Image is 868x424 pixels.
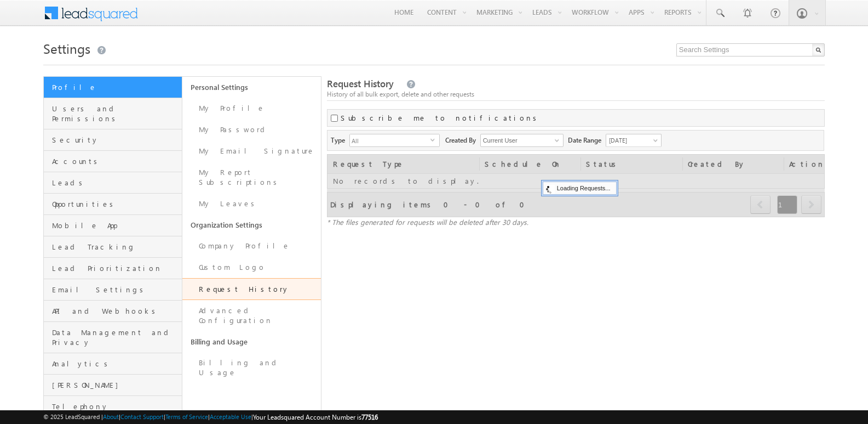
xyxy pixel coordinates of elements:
[182,77,321,98] a: Personal Settings
[43,39,90,57] span: Settings
[52,242,179,252] span: Lead Tracking
[543,182,617,195] div: Loading Requests...
[52,285,179,295] span: Email Settings
[568,134,606,145] span: Date Range
[480,134,564,147] input: Type to Search
[52,327,179,347] span: Data Management and Privacy
[182,300,321,331] a: Advanced Configuration
[182,119,321,140] a: My Password
[52,199,179,209] span: Opportunities
[182,162,321,193] a: My Report Subscriptions
[606,135,658,145] span: [DATE]
[52,156,179,166] span: Accounts
[182,331,321,352] a: Billing and Usage
[120,413,164,420] a: Contact Support
[52,178,179,188] span: Leads
[52,82,179,92] span: Profile
[44,194,182,215] a: Opportunities
[182,193,321,214] a: My Leaves
[52,402,179,411] span: Telephony
[52,221,179,230] span: Mobile App
[44,77,182,98] a: Profile
[549,135,562,146] a: Show All Items
[52,306,179,316] span: API and Webhooks
[44,129,182,151] a: Security
[44,353,182,375] a: Analytics
[350,134,430,146] span: All
[44,301,182,322] a: API and Webhooks
[44,322,182,353] a: Data Management and Privacy
[349,134,440,147] div: All
[430,137,439,142] span: select
[606,134,662,147] a: [DATE]
[44,375,182,396] a: [PERSON_NAME]
[182,257,321,278] a: Custom Logo
[52,104,179,123] span: Users and Permissions
[253,413,378,421] span: Your Leadsquared Account Number is
[44,151,182,172] a: Accounts
[44,236,182,258] a: Lead Tracking
[182,140,321,162] a: My Email Signature
[182,214,321,235] a: Organization Settings
[327,89,825,99] div: History of all bulk export, delete and other requests
[44,258,182,279] a: Lead Prioritization
[445,134,480,145] span: Created By
[52,380,179,390] span: [PERSON_NAME]
[52,263,179,273] span: Lead Prioritization
[182,278,321,300] a: Request History
[43,412,378,422] span: © 2025 LeadSquared | | | | |
[210,413,251,420] a: Acceptable Use
[44,215,182,236] a: Mobile App
[52,135,179,145] span: Security
[165,413,208,420] a: Terms of Service
[44,279,182,301] a: Email Settings
[361,413,378,421] span: 77516
[182,98,321,119] a: My Profile
[182,352,321,383] a: Billing and Usage
[331,134,349,145] span: Type
[103,413,119,420] a: About
[676,43,825,56] input: Search Settings
[44,98,182,129] a: Users and Permissions
[44,396,182,417] a: Telephony
[52,359,179,369] span: Analytics
[341,113,541,123] label: Subscribe me to notifications
[327,217,528,227] span: * The files generated for requests will be deleted after 30 days.
[44,172,182,194] a: Leads
[182,235,321,257] a: Company Profile
[327,77,394,90] span: Request History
